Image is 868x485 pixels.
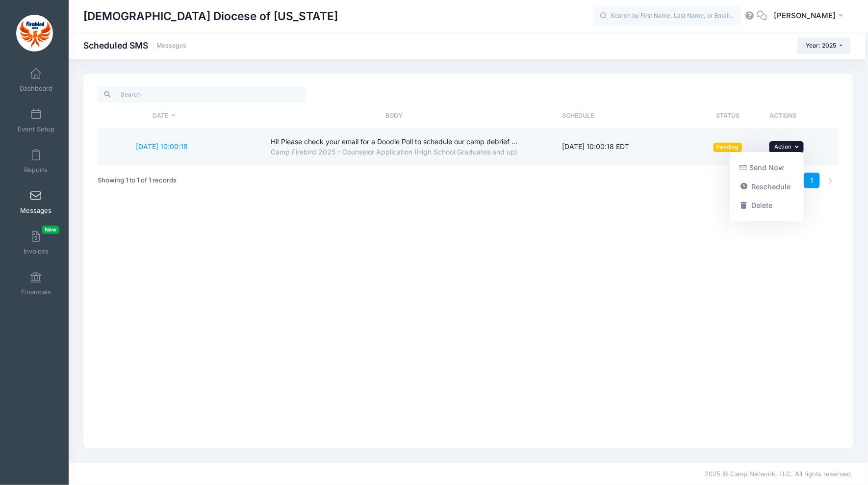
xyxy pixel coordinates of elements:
input: Search by First Name, Last Name, or Email... [594,6,741,26]
a: InvoicesNew [13,226,59,260]
span: 2025 © Camp Network, LLC. All rights reserved. [705,470,853,478]
a: [DATE] 10:00:18 [136,142,188,151]
div: Camp Firebird 2025 - Counselor Application (High School Graduates and up) [236,147,553,157]
span: Dashboard [20,84,52,93]
a: Dashboard [13,63,59,97]
span: Messages [20,206,51,215]
th: Status: activate to sort column ascending [690,103,765,128]
a: Messages [13,185,59,219]
td: [DATE] 10:00:18 EDT [557,128,690,165]
th: Body: activate to sort column ascending [231,103,557,128]
button: Year: 2025 [797,37,851,54]
a: Send Now [735,158,799,177]
button: [PERSON_NAME] [767,5,853,27]
h1: Scheduled SMS [83,40,186,51]
span: Action [775,143,792,150]
a: Delete [735,196,799,215]
th: Actions: activate to sort column ascending [765,103,839,128]
th: Date: activate to sort column ascending [98,103,231,128]
span: Reports [24,166,48,174]
span: Year: 2025 [806,42,837,49]
span: New [42,226,59,234]
span: Invoices [24,247,49,255]
a: Event Setup [13,103,59,138]
div: Hi! Please check your email for a Doodle Poll to schedule our camp debrief meeting. Please respon... [236,137,553,147]
a: Reschedule [735,177,799,196]
a: Financials [13,266,59,301]
input: Search [98,86,306,103]
a: Messages [156,42,186,50]
a: 1 [804,173,820,189]
span: Pending [714,143,742,152]
span: Event Setup [18,125,54,133]
a: Reports [13,144,59,179]
h1: [DEMOGRAPHIC_DATA] Diocese of [US_STATE] [83,5,338,27]
span: [PERSON_NAME] [774,10,836,21]
span: Financials [21,288,51,296]
img: Episcopal Diocese of Missouri [16,15,53,51]
th: Schedule: activate to sort column ascending [557,103,690,128]
button: Action [769,141,804,153]
div: Showing 1 to 1 of 1 records [98,169,177,192]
